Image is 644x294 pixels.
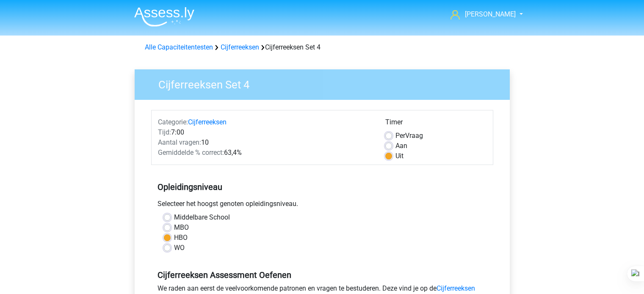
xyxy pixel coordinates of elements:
[158,118,188,126] span: Categorie:
[158,138,201,146] span: Aantal vragen:
[145,43,213,51] a: Alle Capaciteitentesten
[174,233,188,243] label: HBO
[158,179,487,195] h5: Opleidingsniveau
[395,151,404,161] label: Uit
[395,141,407,151] label: Aan
[221,43,259,51] a: Cijferreeksen
[447,9,517,19] a: [PERSON_NAME]
[465,10,516,18] span: [PERSON_NAME]
[395,131,423,141] label: Vraag
[188,118,227,126] a: Cijferreeksen
[152,148,379,158] div: 63,4%
[134,7,194,27] img: Assessly
[152,137,379,148] div: 10
[174,212,230,223] label: Middelbare School
[174,223,189,233] label: MBO
[158,148,224,157] span: Gemiddelde % correct:
[174,243,185,253] label: WO
[148,75,503,91] h3: Cijferreeksen Set 4
[158,128,171,136] span: Tijd:
[395,132,405,140] span: Per
[151,199,493,212] div: Selecteer het hoogst genoten opleidingsniveau.
[141,42,503,52] div: Cijferreeksen Set 4
[152,127,379,137] div: 7:00
[385,117,486,131] div: Timer
[158,270,487,280] h5: Cijferreeksen Assessment Oefenen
